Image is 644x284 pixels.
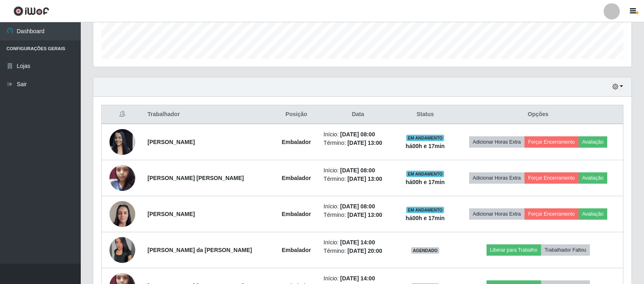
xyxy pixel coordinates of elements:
[579,172,607,184] button: Avaliação
[282,139,311,145] strong: Embalador
[109,161,135,195] img: 1737943113754.jpeg
[406,179,445,185] strong: há 00 h e 17 min
[109,197,135,231] img: 1738436502768.jpeg
[347,212,382,218] time: [DATE] 13:00
[347,248,382,254] time: [DATE] 20:00
[323,238,392,247] li: Início:
[340,131,375,138] time: [DATE] 08:00
[323,202,392,211] li: Início:
[406,215,445,221] strong: há 00 h e 17 min
[411,247,439,254] span: AGENDADO
[323,211,392,219] li: Término:
[147,211,195,217] strong: [PERSON_NAME]
[282,211,311,217] strong: Embalador
[406,135,445,141] span: EM ANDAMENTO
[541,244,590,256] button: Trabalhador Faltou
[323,175,392,183] li: Término:
[406,207,445,213] span: EM ANDAMENTO
[323,274,392,283] li: Início:
[147,139,195,145] strong: [PERSON_NAME]
[323,139,392,147] li: Término:
[323,166,392,175] li: Início:
[319,105,397,124] th: Data
[340,203,375,210] time: [DATE] 08:00
[109,125,135,159] img: 1737733011541.jpeg
[147,247,252,253] strong: [PERSON_NAME] da [PERSON_NAME]
[347,140,382,146] time: [DATE] 13:00
[579,208,607,220] button: Avaliação
[406,171,445,177] span: EM ANDAMENTO
[406,143,445,149] strong: há 00 h e 17 min
[340,275,375,282] time: [DATE] 14:00
[147,175,244,181] strong: [PERSON_NAME] [PERSON_NAME]
[274,105,319,124] th: Posição
[323,130,392,139] li: Início:
[282,247,311,253] strong: Embalador
[340,167,375,174] time: [DATE] 08:00
[524,136,579,148] button: Forçar Encerramento
[282,175,311,181] strong: Embalador
[13,6,49,16] img: CoreUI Logo
[469,172,524,184] button: Adicionar Horas Extra
[487,244,541,256] button: Liberar para Trabalho
[340,239,375,246] time: [DATE] 14:00
[109,237,135,263] img: 1750472737511.jpeg
[469,136,524,148] button: Adicionar Horas Extra
[347,176,382,182] time: [DATE] 13:00
[469,208,524,220] button: Adicionar Horas Extra
[524,208,579,220] button: Forçar Encerramento
[524,172,579,184] button: Forçar Encerramento
[143,105,274,124] th: Trabalhador
[453,105,623,124] th: Opções
[397,105,453,124] th: Status
[579,136,607,148] button: Avaliação
[323,247,392,255] li: Término:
